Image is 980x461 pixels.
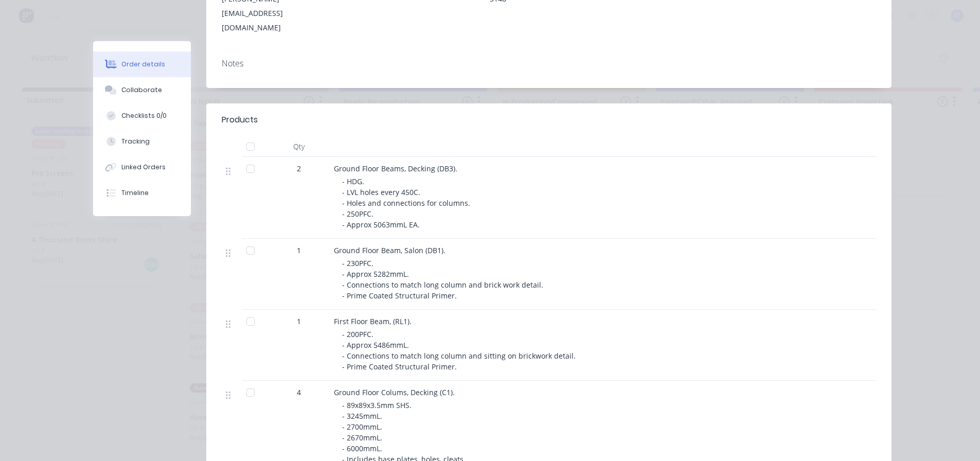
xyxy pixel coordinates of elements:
button: Timeline [93,180,191,206]
span: First Floor Beam, (RL1). [334,316,412,326]
span: Ground Floor Beam, Salon (DB1). [334,245,446,255]
div: Products [222,114,258,126]
div: Timeline [121,188,149,198]
span: Ground Floor Beams, Decking (DB3). [334,164,457,173]
span: - 200PFC. - Approx 5486mmL. - Connections to match long column and sitting on brickwork detail. -... [342,329,578,371]
div: Checklists 0/0 [121,111,167,120]
button: Order details [93,51,191,77]
button: Collaborate [93,77,191,103]
span: 1 [297,316,301,327]
div: Notes [222,59,876,68]
span: 1 [297,245,301,256]
div: Collaborate [121,85,162,95]
div: Tracking [121,137,150,146]
span: - 230PFC. - Approx 5282mmL. - Connections to match long column and brick work detail. - Prime Coa... [342,258,545,300]
button: Tracking [93,129,191,154]
div: Qty [268,136,330,157]
div: Order details [121,60,165,69]
div: Linked Orders [121,163,166,172]
span: - HDG. - LVL holes every 450C. - Holes and connections for columns. - 250PFC. - Approx 5063mmL EA. [342,176,472,229]
span: Ground Floor Colums, Decking (C1). [334,387,455,397]
span: 2 [297,163,301,174]
span: 4 [297,387,301,398]
button: Linked Orders [93,154,191,180]
button: Checklists 0/0 [93,103,191,129]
